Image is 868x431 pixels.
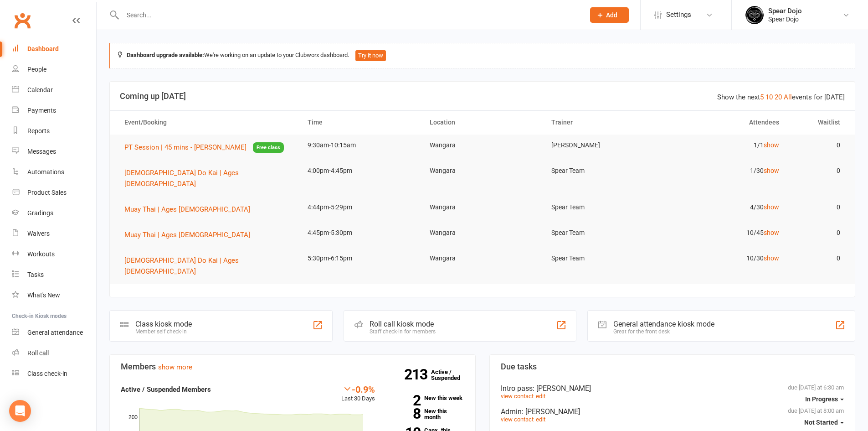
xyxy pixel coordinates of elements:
[11,9,34,32] a: Clubworx
[299,248,421,269] td: 5:30pm-6:15pm
[253,142,284,153] span: Free class
[27,107,56,114] div: Payments
[665,111,787,134] th: Attendees
[12,162,96,182] a: Automations
[116,111,299,134] th: Event/Booking
[536,416,545,423] a: edit
[12,141,96,162] a: Messages
[501,407,844,416] div: Admin
[404,368,431,381] strong: 213
[124,204,257,215] button: Muay Thai | Ages [DEMOGRAPHIC_DATA]
[12,363,96,384] a: Class kiosk mode
[543,197,665,218] td: Spear Team
[421,135,544,156] td: Wangara
[124,142,284,153] button: PT Session | 45 mins - [PERSON_NAME]Free class
[717,92,845,103] div: Show the next events for [DATE]
[27,45,59,52] div: Dashboard
[760,93,764,101] a: 5
[787,248,848,269] td: 0
[590,7,629,23] button: Add
[522,407,580,416] span: : [PERSON_NAME]
[421,111,544,134] th: Location
[665,248,787,269] td: 10/30
[745,6,764,24] img: thumb_image1623745760.png
[27,86,53,93] div: Calendar
[613,328,714,335] div: Great for the front desk
[389,395,464,401] a: 2New this week
[12,39,96,59] a: Dashboard
[501,416,534,423] a: view contact
[764,141,779,149] a: show
[389,408,464,420] a: 8New this month
[299,111,421,134] th: Time
[27,349,49,357] div: Roll call
[27,250,55,258] div: Workouts
[299,160,421,182] td: 4:00pm-4:45pm
[341,384,375,394] div: -0.9%
[135,320,192,328] div: Class kiosk mode
[12,182,96,203] a: Product Sales
[775,93,782,101] a: 20
[27,66,46,73] div: People
[27,329,83,336] div: General attendance
[27,230,50,237] div: Waivers
[613,320,714,328] div: General attendance kiosk mode
[27,370,67,377] div: Class check-in
[536,393,545,400] a: edit
[389,394,421,407] strong: 2
[124,167,291,189] button: [DEMOGRAPHIC_DATA] Do Kai | Ages [DEMOGRAPHIC_DATA]
[666,5,691,25] span: Settings
[768,7,802,15] div: Spear Dojo
[124,229,257,240] button: Muay Thai | Ages [DEMOGRAPHIC_DATA]
[124,169,239,188] span: [DEMOGRAPHIC_DATA] Do Kai | Ages [DEMOGRAPHIC_DATA]
[787,197,848,218] td: 0
[158,363,192,371] a: show more
[109,43,855,68] div: We're working on an update to your Clubworx dashboard.
[120,92,845,101] h3: Coming up [DATE]
[124,231,250,239] span: Muay Thai | Ages [DEMOGRAPHIC_DATA]
[787,160,848,182] td: 0
[299,197,421,218] td: 4:44pm-5:29pm
[768,15,802,23] div: Spear Dojo
[421,222,544,244] td: Wangara
[665,135,787,156] td: 1/1
[543,160,665,182] td: Spear Team
[764,254,779,262] a: show
[124,143,247,151] span: PT Session | 45 mins - [PERSON_NAME]
[543,248,665,269] td: Spear Team
[543,111,665,134] th: Trainer
[27,148,56,155] div: Messages
[12,343,96,363] a: Roll call
[421,197,544,218] td: Wangara
[12,203,96,223] a: Gradings
[341,384,375,404] div: Last 30 Days
[787,222,848,244] td: 0
[665,222,787,244] td: 10/45
[135,328,192,335] div: Member self check-in
[27,291,60,299] div: What's New
[804,414,844,431] button: Not Started
[543,135,665,156] td: [PERSON_NAME]
[9,400,31,422] div: Open Intercom Messenger
[12,265,96,285] a: Tasks
[501,384,844,393] div: Intro pass
[804,419,838,426] span: Not Started
[299,135,421,156] td: 9:30am-10:15am
[124,205,250,213] span: Muay Thai | Ages [DEMOGRAPHIC_DATA]
[501,362,844,371] h3: Due tasks
[120,9,578,21] input: Search...
[765,93,773,101] a: 10
[665,197,787,218] td: 4/30
[543,222,665,244] td: Spear Team
[121,362,464,371] h3: Members
[27,209,53,217] div: Gradings
[12,121,96,141] a: Reports
[12,285,96,306] a: What's New
[431,362,471,388] a: 213Active / Suspended
[805,395,838,403] span: In Progress
[355,50,386,61] button: Try it now
[421,160,544,182] td: Wangara
[787,135,848,156] td: 0
[121,385,211,394] strong: Active / Suspended Members
[12,100,96,121] a: Payments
